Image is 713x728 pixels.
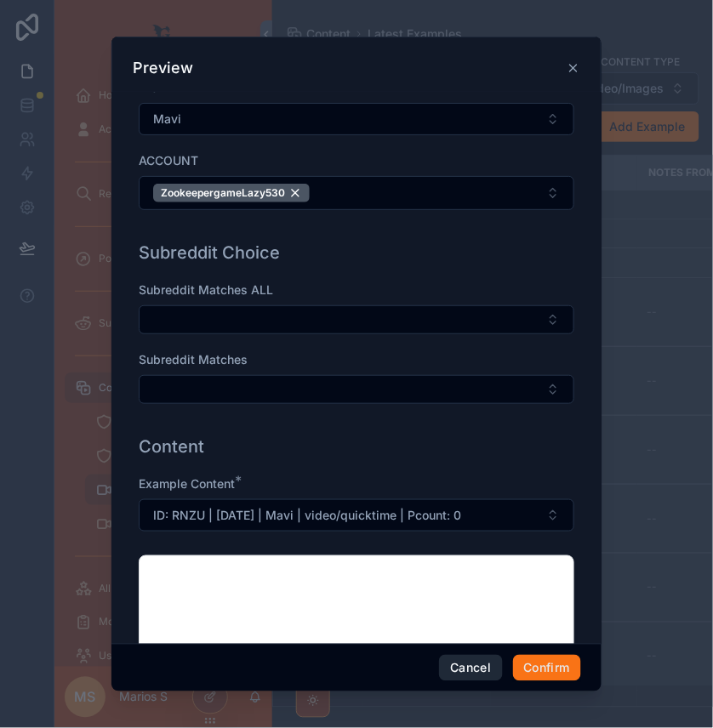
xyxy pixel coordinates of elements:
[139,153,198,168] span: ACCOUNT
[513,655,581,682] button: Confirm
[139,435,204,458] h1: Content
[139,375,574,404] button: Select Button
[139,305,574,334] button: Select Button
[139,241,280,264] h1: Subreddit Choice
[153,111,181,128] span: Mavi
[139,499,574,532] button: Select Button
[139,103,574,135] button: Select Button
[139,282,273,297] span: Subreddit Matches ALL
[139,176,574,210] button: Select Button
[153,507,461,524] span: ID: RNZU | [DATE] | Mavi | video/quicktime | Pcount: 0
[139,352,248,367] span: Subreddit Matches
[161,186,285,200] span: ZookeepergameLazy530
[153,184,310,202] button: Unselect 28
[133,58,193,78] h3: Preview
[139,476,235,491] span: Example Content
[439,655,502,682] button: Cancel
